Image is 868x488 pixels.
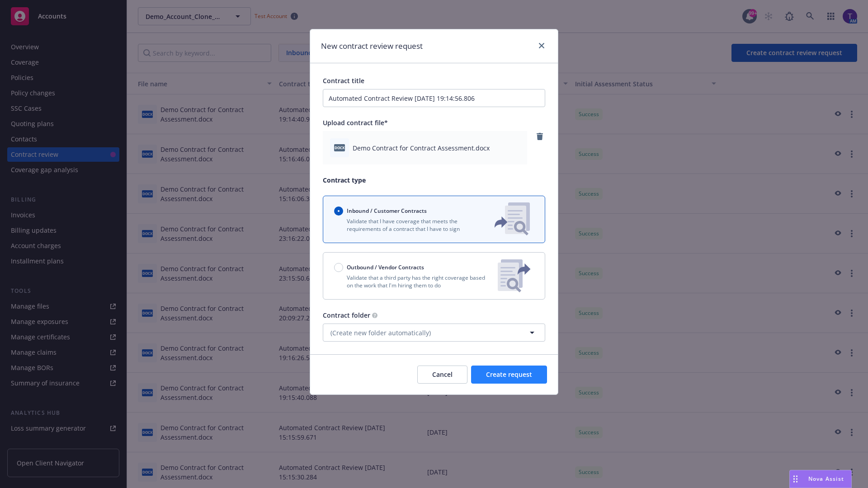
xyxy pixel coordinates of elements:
[432,370,453,379] span: Cancel
[323,324,545,342] button: (Create new folder automatically)
[323,175,545,185] p: Contract type
[347,263,424,271] span: Outbound / Vendor Contracts
[789,470,852,488] button: Nova Assist
[353,143,490,153] span: Demo Contract for Contract Assessment.docx
[334,263,343,272] input: Outbound / Vendor Contracts
[486,370,532,379] span: Create request
[471,366,547,384] button: Create request
[334,144,345,151] span: docx
[323,89,545,107] input: Enter a title for this contract
[323,196,545,243] button: Inbound / Customer ContractsValidate that I have coverage that meets the requirements of a contra...
[347,207,427,215] span: Inbound / Customer Contracts
[417,366,467,384] button: Cancel
[536,40,547,51] a: close
[808,475,844,483] span: Nova Assist
[323,118,388,127] span: Upload contract file*
[334,206,343,216] input: Inbound / Customer Contracts
[330,328,431,338] span: (Create new folder automatically)
[323,311,370,319] span: Contract folder
[321,40,423,52] h1: New contract review request
[334,274,491,289] p: Validate that a third party has the right coverage based on the work that I'm hiring them to do
[334,217,480,233] p: Validate that I have coverage that meets the requirements of a contract that I have to sign
[534,131,545,142] a: remove
[323,252,545,300] button: Outbound / Vendor ContractsValidate that a third party has the right coverage based on the work t...
[790,470,801,488] div: Drag to move
[323,76,364,85] span: Contract title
